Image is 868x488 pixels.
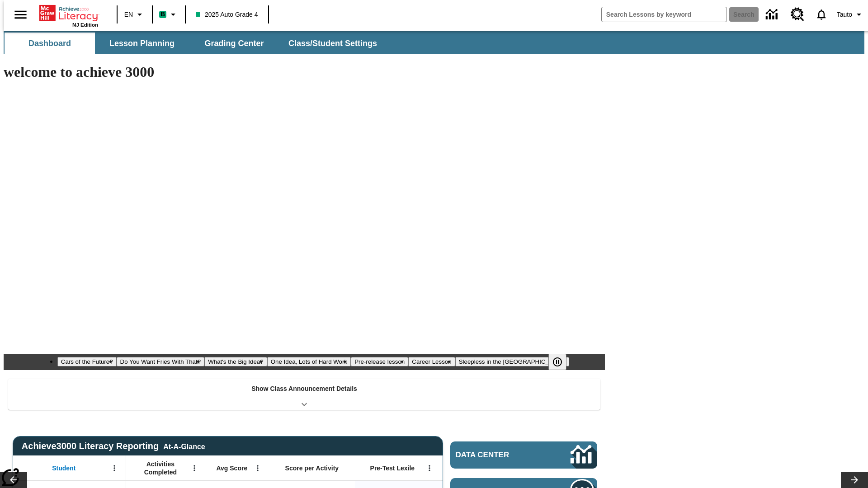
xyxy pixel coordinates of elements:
[423,461,436,475] button: Open Menu
[196,10,258,19] span: 2025 Auto Grade 4
[267,357,351,366] button: Slide 4 One Idea, Lots of Hard Work
[97,33,187,54] button: Lesson Planning
[216,464,247,472] span: Avg Score
[204,357,267,366] button: Slide 3 What's the Big Idea?
[833,6,868,23] button: Profile/Settings
[450,441,597,469] a: Data Center
[8,379,600,410] div: Show Class Announcement Details
[5,33,95,54] button: Dashboard
[408,357,455,366] button: Slide 6 Career Lesson
[57,357,117,366] button: Slide 1 Cars of the Future?
[602,7,726,22] input: search field
[285,464,339,472] span: Score per Activity
[4,33,385,54] div: SubNavbar
[109,38,175,49] span: Lesson Planning
[288,38,377,49] span: Class/Student Settings
[117,357,205,366] button: Slide 2 Do You Want Fries With That?
[548,354,576,370] div: Pause
[156,6,182,23] button: Boost Class color is mint green. Change class color
[52,464,75,472] span: Student
[7,1,34,28] button: Open side menu
[124,10,133,19] span: EN
[160,9,165,20] span: B
[455,357,570,366] button: Slide 7 Sleepless in the Animal Kingdom
[760,2,785,27] a: Data Center
[188,461,201,475] button: Open Menu
[22,441,205,451] span: Achieve3000 Literacy Reporting
[281,33,384,54] button: Class/Student Settings
[4,64,605,80] h1: welcome to achieve 3000
[548,354,566,370] button: Pause
[189,33,279,54] button: Grading Center
[204,38,264,49] span: Grading Center
[251,384,357,394] p: Show Class Announcement Details
[120,6,149,23] button: Language: EN, Select a language
[370,464,415,472] span: Pre-Test Lexile
[785,2,810,27] a: Resource Center, Will open in new tab
[131,460,190,476] span: Activities Completed
[4,31,864,54] div: SubNavbar
[163,441,205,451] div: At-A-Glance
[351,357,408,366] button: Slide 5 Pre-release lesson
[456,450,540,460] span: Data Center
[28,38,71,49] span: Dashboard
[39,3,98,28] div: Home
[108,461,121,475] button: Open Menu
[39,4,98,22] a: Home
[841,472,868,488] button: Lesson carousel, Next
[72,22,98,28] span: NJ Edition
[810,3,833,26] a: Notifications
[837,10,852,19] span: Tauto
[251,461,264,475] button: Open Menu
